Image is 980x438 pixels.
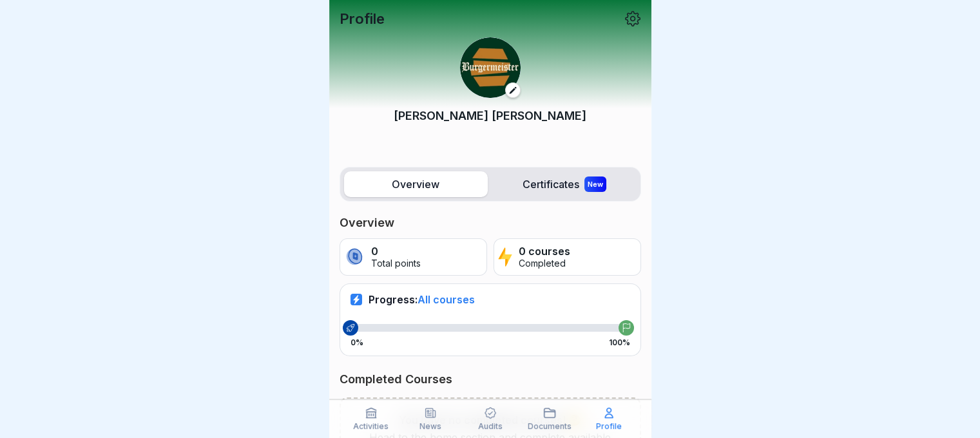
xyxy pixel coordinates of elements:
p: Total points [371,258,421,269]
label: Overview [344,171,488,197]
p: 0 courses [519,245,570,258]
p: 0% [351,338,363,347]
span: All courses [418,293,475,306]
p: Activities [353,422,389,431]
p: Completed Courses [340,372,641,387]
p: Progress: [369,293,475,306]
p: 0 [371,245,421,258]
p: Completed [519,258,570,269]
p: 100% [609,338,630,347]
p: Overview [340,215,641,231]
img: lightning.svg [498,246,513,268]
p: News [419,422,441,431]
p: Documents [528,422,572,431]
p: Profile [596,422,622,431]
label: Certificates [493,171,637,197]
p: [PERSON_NAME] [PERSON_NAME] [394,107,586,124]
img: vi4xj1rh7o2tnjevi8opufjs.png [460,37,521,98]
img: coin.svg [344,246,365,268]
p: Profile [340,10,385,27]
p: Audits [478,422,503,431]
div: New [584,176,606,192]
